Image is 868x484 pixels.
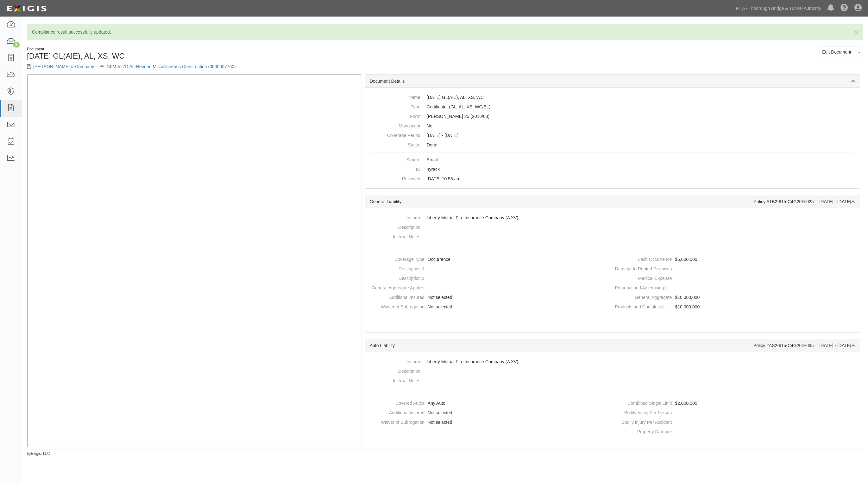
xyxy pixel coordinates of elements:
[370,213,420,221] dt: Insurer
[31,451,50,456] a: Exigis, LLC
[5,3,48,14] img: Logo
[368,293,610,302] dd: Not selected
[615,302,672,310] dt: Products and Completed Operations
[368,283,425,291] dt: General Aggregate Applies
[32,29,858,35] p: Compliance result successfully updated.
[106,64,236,69] a: GFM-527D As-Needed Miscellaneous Construction (0000007760)
[368,274,425,281] dt: Description 2
[368,302,425,310] dt: Waiver of Subrogation
[365,75,860,88] div: Document Details
[370,223,420,230] dt: Description
[370,376,420,384] dt: Internal Notes
[615,264,672,272] dt: Damage to Rented Premises
[615,302,857,312] dd: $10,000,000
[854,29,858,36] span: ×
[818,47,855,57] a: Edit Document
[370,121,855,131] dd: No
[370,174,420,182] dt: Received
[370,165,855,174] dd: 4yrack
[370,213,855,223] dd: Liberty Mutual Fire Insurance Company (A XV)
[615,293,857,302] dd: $10,000,000
[615,408,672,416] dt: Bodily Injury Per Person
[370,198,754,205] div: General Liability
[370,131,855,140] dd: [DATE] - [DATE]
[27,451,50,456] small: by
[615,293,672,300] dt: General Aggregate
[368,293,425,300] dt: Additional Insured
[33,64,94,69] a: [PERSON_NAME] & Company
[370,112,420,119] dt: Form
[370,102,420,110] dt: Type
[368,408,425,416] dt: Additional Insured
[368,255,425,262] dt: Coverage Type
[368,398,610,408] dd: Any Auto
[368,398,425,406] dt: Covered Autos
[368,417,610,427] dd: Not selected
[370,102,855,112] dd: General Liability Auto Liability Excess/Umbrella Liability Workers Compensation/Employers Liability
[615,255,857,264] dd: $5,000,000
[370,93,855,102] dd: [DATE] GL(AIE), AL, XS, WC
[615,283,672,291] dt: Personal and Advertising Injury
[840,4,848,12] i: Help Center - Complianz
[370,342,753,349] div: Auto Liability
[370,93,420,100] dt: Name
[370,357,420,365] dt: Insurer
[427,157,438,162] a: Email
[615,398,672,406] dt: Combined Single Limit
[368,408,610,417] dd: Not selected
[615,417,672,425] dt: Bodily Injury Per Accident
[368,255,610,264] dd: Occurrence
[370,366,420,374] dt: Description
[753,342,855,349] div: Policy #AS2-615-C4G20D-035 [DATE] - [DATE]
[368,417,425,425] dt: Waiver of Subrogation
[615,274,672,281] dt: Medical Expense
[368,302,610,312] dd: Not selected
[615,398,857,408] dd: $2,000,000
[13,42,20,48] div: 8
[615,255,672,262] dt: Each Occurrence
[370,140,855,150] dd: Done
[27,47,440,52] div: Document
[370,112,855,121] dd: [PERSON_NAME] 25 (2016/03)
[854,29,858,35] button: Close
[370,131,420,139] dt: Coverage Period
[370,174,855,184] dd: [DATE] 10:53 am
[370,165,420,172] dt: ID
[733,2,824,15] a: MTA - Triborough Bridge & Tunnel Authority
[368,264,425,272] dt: Description 1
[27,52,440,60] h1: [DATE] GL(AIE), AL, XS, WC
[615,427,672,435] dt: Property Damage
[370,155,420,163] dt: Source
[370,140,420,148] dt: Status
[754,198,855,205] div: Policy #TB2-615-C4G20D-025 [DATE] - [DATE]
[370,357,855,366] dd: Liberty Mutual Fire Insurance Company (A XV)
[370,232,420,240] dt: Internal Notes
[370,121,420,129] dt: Manuscript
